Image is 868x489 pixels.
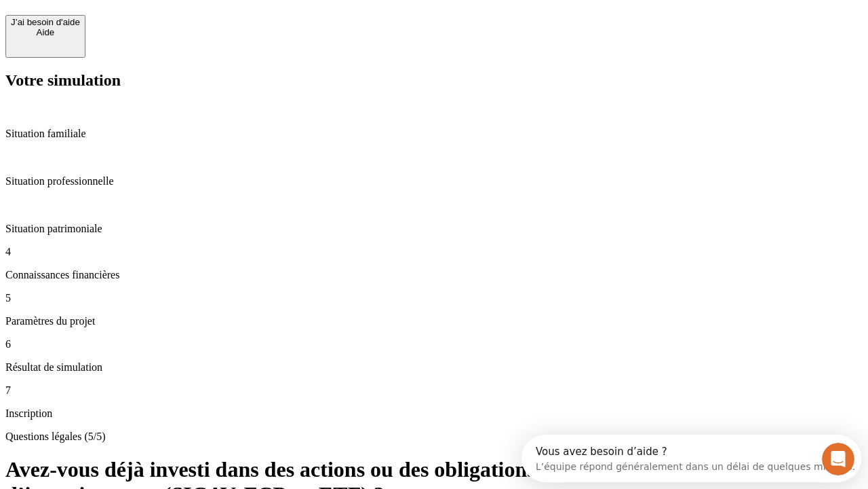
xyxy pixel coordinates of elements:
[5,223,863,235] p: Situation patrimoniale
[11,17,80,27] div: J’ai besoin d'aide
[822,443,854,475] iframe: Intercom live chat
[5,292,863,304] p: 5
[5,315,863,327] p: Paramètres du projet
[5,71,863,90] h2: Votre simulation
[5,361,863,374] p: Résultat de simulation
[5,246,863,258] p: 4
[5,384,863,397] p: 7
[5,128,863,140] p: Situation familiale
[521,435,861,482] iframe: Intercom live chat discovery launcher
[5,5,374,43] div: Ouvrir le Messenger Intercom
[5,431,863,443] p: Questions légales (5/5)
[14,22,334,37] div: L’équipe répond généralement dans un délai de quelques minutes.
[14,12,334,22] div: Vous avez besoin d’aide ?
[5,269,863,281] p: Connaissances financières
[5,407,863,420] p: Inscription
[5,15,85,58] button: J’ai besoin d'aideAide
[5,175,863,187] p: Situation professionnelle
[11,27,80,37] div: Aide
[5,338,863,350] p: 6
